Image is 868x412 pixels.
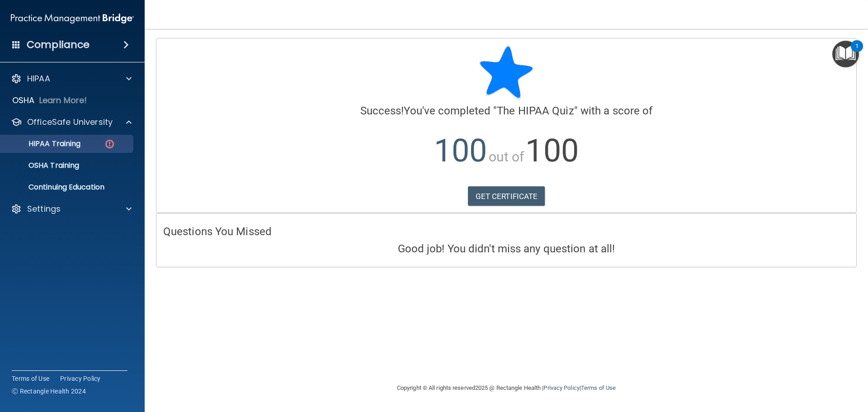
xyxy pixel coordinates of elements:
[12,387,86,396] span: Ⓒ Rectangle Health 2024
[11,117,132,128] a: OfficeSafe University
[27,204,61,214] p: Settings
[60,374,101,383] a: Privacy Policy
[581,384,616,391] a: Terms of Use
[489,149,524,165] span: out of
[11,9,134,28] img: PMB logo
[163,226,849,237] h4: Questions You Missed
[525,132,578,169] span: 100
[832,41,859,67] button: Open Resource Center, 1 new notification
[479,45,533,99] img: blue-star-rounded.9d042014.png
[497,104,574,117] span: The HIPAA Quiz
[6,161,79,170] p: OSHA Training
[12,95,35,106] p: OSHA
[468,186,545,206] a: GET CERTIFICATE
[6,183,129,192] p: Continuing Education
[27,73,50,84] p: HIPAA
[163,243,849,255] h4: Good job! You didn't miss any question at all!
[27,117,113,128] p: OfficeSafe University
[11,204,132,214] a: Settings
[6,139,80,148] p: HIPAA Training
[104,138,115,150] img: danger-circle.6113f641.png
[27,38,90,51] h4: Compliance
[163,105,849,117] h4: You've completed " " with a score of
[360,104,404,117] span: Success!
[341,374,671,403] div: Copyright © All rights reserved 2025 @ Rectangle Health | |
[39,95,87,106] p: Learn More!
[434,132,487,169] span: 100
[11,73,132,84] a: HIPAA
[543,384,579,391] a: Privacy Policy
[12,374,49,383] a: Terms of Use
[855,46,859,58] div: 1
